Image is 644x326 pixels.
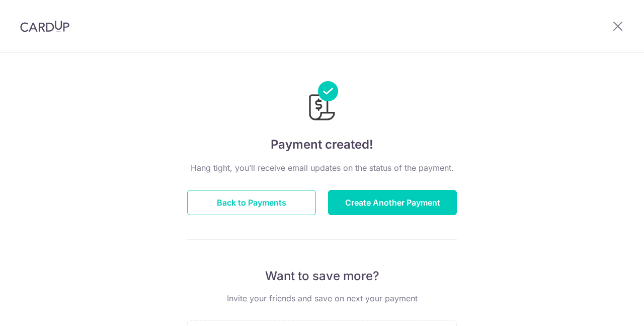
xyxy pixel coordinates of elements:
p: Invite your friends and save on next your payment [187,292,457,304]
p: Want to save more? [187,268,457,284]
img: CardUp [20,20,69,32]
button: Create Another Payment [328,190,457,215]
img: Payments [306,81,338,123]
p: Hang tight, you’ll receive email updates on the status of the payment. [187,162,457,174]
button: Back to Payments [187,190,316,215]
h4: Payment created! [187,136,457,154]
